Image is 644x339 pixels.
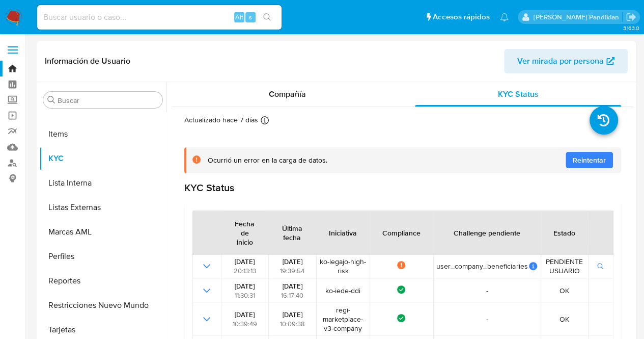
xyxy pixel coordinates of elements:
button: Listas Externas [39,195,166,220]
input: Buscar usuario o caso... [37,11,282,24]
button: Perfiles [39,244,166,269]
button: Buscar [47,96,55,104]
button: search-icon [257,10,277,24]
button: Items [39,122,166,146]
button: Restricciones Nuevo Mundo [39,293,166,318]
span: Ver mirada por persona [517,49,604,73]
span: Accesos rápidos [433,12,490,22]
button: Ver mirada por persona [504,49,628,73]
button: Reportes [39,269,166,293]
a: Salir [626,12,636,22]
span: KYC Status [498,88,539,100]
button: Marcas AML [39,220,166,244]
p: agostina.bazzano@mercadolibre.com [533,12,622,22]
button: Lista Interna [39,171,166,195]
span: s [249,12,252,22]
span: Compañía [269,88,306,100]
p: Actualizado hace 7 días [184,115,258,125]
input: Buscar [58,96,158,105]
button: KYC [39,146,166,171]
h1: Información de Usuario [45,56,130,66]
a: Notificaciones [500,13,509,21]
span: Alt [235,12,243,22]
